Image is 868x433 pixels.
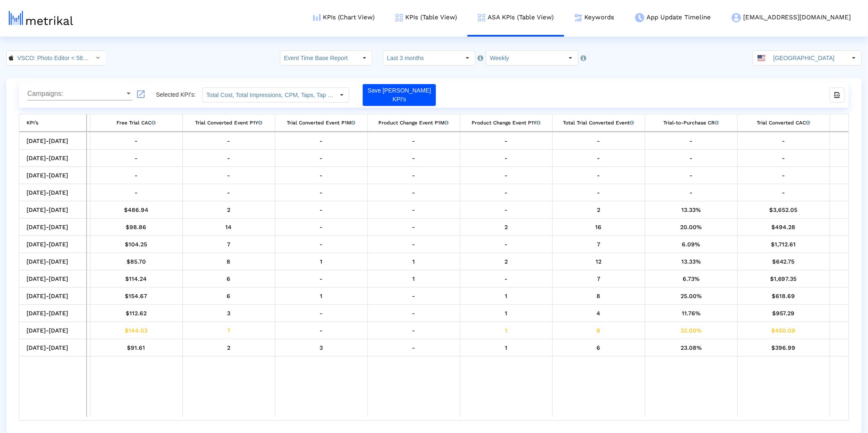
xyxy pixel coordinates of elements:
[371,204,457,215] div: -
[367,114,460,132] td: Column Product Change Event P1M
[156,87,202,103] div: Selected KPI’s:
[186,290,272,301] div: 7/19/25
[371,256,457,267] div: 8/2/25
[371,308,457,319] div: -
[463,135,549,146] div: -
[648,308,734,319] div: 7/12/25
[195,117,262,128] div: Trial Converted Event P1Y
[563,117,634,128] div: Total Trial Converted Event
[556,308,642,319] div: 7/12/25
[93,222,179,232] div: 8/16/25
[741,308,827,319] div: 7/12/25
[396,14,403,21] img: kpi-table-menu-icon.png
[93,308,179,319] div: 7/12/25
[186,342,272,353] div: 6/28/25
[371,342,457,353] div: -
[556,153,642,164] div: -
[27,90,125,98] span: Campaigns:
[463,342,549,353] div: 6/28/25
[741,187,827,198] div: -
[648,342,734,353] div: 6/28/25
[186,204,272,215] div: 8/23/25
[19,114,849,421] div: Data grid
[19,219,87,236] td: [DATE]-[DATE]
[278,290,364,301] div: 7/19/25
[186,325,272,336] div: 7/4/25
[182,114,275,132] td: Column Trial Converted Event P1Y
[19,114,87,132] td: Column KPI’s
[648,187,734,198] div: -
[635,13,644,22] img: app-update-menu-icon.png
[463,153,549,164] div: -
[278,325,364,336] div: -
[278,170,364,181] div: -
[19,236,87,253] td: [DATE]-[DATE]
[278,135,364,146] div: -
[648,153,734,164] div: -
[741,325,827,336] div: 7/4/25
[371,239,457,250] div: -
[91,51,105,65] div: Select
[556,187,642,198] div: -
[186,256,272,267] div: 8/2/25
[757,117,810,128] div: Trial Converted CAC
[19,270,87,288] td: [DATE]-[DATE]
[27,90,132,98] mat-select: Campaigns:
[741,170,827,181] div: -
[463,222,549,232] div: 8/16/25
[648,290,734,301] div: 7/19/25
[463,204,549,215] div: -
[556,273,642,284] div: 7/26/25
[645,114,737,132] td: Column Trial-to-Purchase CR
[463,170,549,181] div: -
[463,308,549,319] div: 7/12/25
[741,222,827,232] div: 8/16/25
[287,117,356,128] div: Trial Converted Event P1M
[93,135,179,146] div: -
[186,187,272,198] div: -
[186,135,272,146] div: -
[19,339,87,356] td: [DATE]-[DATE]
[463,290,549,301] div: 7/19/25
[278,222,364,232] div: -
[371,135,457,146] div: -
[93,170,179,181] div: -
[93,239,179,250] div: 8/9/25
[371,222,457,232] div: -
[478,14,485,21] img: kpi-table-menu-icon.png
[741,204,827,215] div: 8/23/25
[732,13,741,22] img: my-account-menu-icon.png
[463,325,549,336] div: 7/4/25
[472,117,541,128] div: Product Change Event P1Y
[186,308,272,319] div: 7/12/25
[371,290,457,301] div: -
[648,170,734,181] div: -
[648,239,734,250] div: 8/9/25
[275,114,367,132] td: Column Trial Converted Event P1M
[278,342,364,353] div: 6/28/25
[564,51,578,65] div: Select
[556,239,642,250] div: 8/9/25
[26,117,38,128] div: KPI’s
[9,11,73,25] img: metrical-logo-light.png
[648,273,734,284] div: 7/26/25
[460,114,552,132] td: Column Product Change Event P1Y
[371,153,457,164] div: -
[186,239,272,250] div: 8/9/25
[556,325,642,336] div: 7/4/25
[278,204,364,215] div: -
[648,135,734,146] div: -
[278,273,364,284] div: -
[186,170,272,181] div: -
[556,204,642,215] div: 8/23/25
[93,342,179,353] div: 6/28/25
[93,256,179,267] div: 8/2/25
[278,153,364,164] div: -
[278,256,364,267] div: 8/2/25
[648,325,734,336] div: 7/4/25
[278,239,364,250] div: -
[371,325,457,336] div: -
[575,14,582,21] img: keywords.png
[556,290,642,301] div: 7/19/25
[648,256,734,267] div: 8/2/25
